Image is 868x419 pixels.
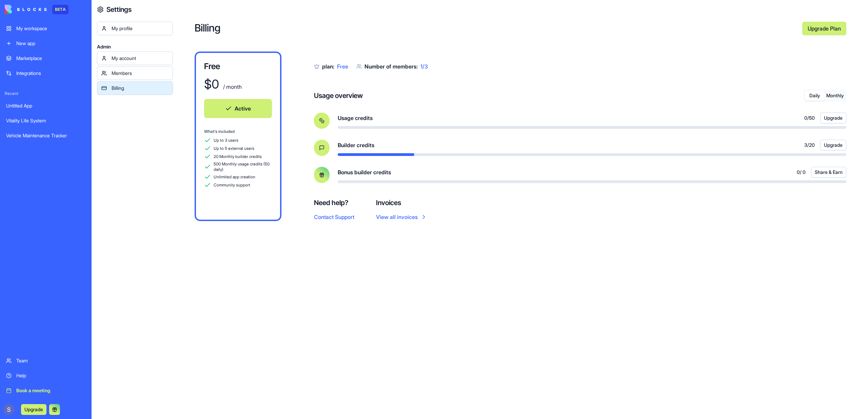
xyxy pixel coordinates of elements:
a: My profile [97,22,173,35]
h4: Invoices [376,198,427,207]
span: 1 / 3 [420,63,428,70]
button: Share & Earn [811,167,846,178]
a: Vehicle Maintenance Tracker [2,129,90,142]
a: Members [97,66,173,80]
div: Vehicle Maintenance Tracker [6,132,85,139]
span: Usage credits [338,114,373,122]
a: My workspace [2,22,90,35]
span: Recent [2,91,90,96]
span: Unlimited app creation [214,174,255,180]
button: Upgrade [21,404,46,415]
a: New app [2,37,90,50]
button: Contact Support [314,213,354,221]
h4: Settings [106,5,132,14]
div: / month [222,83,242,91]
a: Billing [97,81,173,95]
div: Marketplace [16,55,85,62]
div: What's included [204,129,272,134]
span: Number of members: [364,63,418,70]
h2: Billing [195,22,797,35]
img: logo [5,5,47,14]
a: Marketplace [2,52,90,65]
div: Team [16,357,85,364]
button: Active [204,99,272,118]
span: Bonus builder credits [338,168,391,176]
a: Help [2,369,90,382]
h4: Usage overview [314,91,363,100]
div: Members [112,70,169,77]
span: Up to 3 users [214,138,238,143]
a: View all invoices [376,213,427,221]
img: ACg8ocJAQEAHONBgl4abW4f73Yi5lbvBjcRSuGlM9W41Wj0Z-_I48A=s96-c [3,404,14,415]
button: Monthly [825,91,845,101]
a: Vitality Life System [2,114,90,127]
span: 0 / 0 [797,169,806,176]
div: Help [16,372,85,379]
a: BETA [5,5,68,14]
span: 0 / 50 [804,115,815,121]
div: My profile [112,25,169,32]
div: New app [16,40,85,47]
a: Integrations [2,66,90,80]
span: Up to 5 external users [214,146,254,151]
div: My workspace [16,25,85,32]
a: Upgrade [21,406,46,413]
button: Daily [805,91,825,101]
h3: Free [204,61,272,72]
div: BETA [52,5,68,14]
div: Vitality Life System [6,117,85,124]
h4: Need help? [314,198,354,207]
div: $ 0 [204,77,219,91]
span: Builder credits [338,141,374,149]
div: My account [112,55,169,62]
a: My account [97,52,173,65]
span: 3 / 20 [804,142,815,148]
div: Integrations [16,70,85,77]
span: 20 Monthly builder credits [214,154,262,159]
button: Upgrade [820,140,846,151]
a: Book a meeting [2,384,90,397]
div: Billing [112,85,169,92]
span: Community support [214,182,250,188]
span: plan: [322,63,334,70]
div: Untitled App [6,102,85,109]
span: Admin [97,43,173,50]
div: Book a meeting [16,387,85,394]
a: Team [2,354,90,367]
span: Free [337,63,348,70]
a: Free$0 / monthActiveWhat's includedUp to 3 usersUp to 5 external users20 Monthly builder credits5... [195,52,281,221]
button: Upgrade [820,113,846,123]
a: Upgrade Plan [802,22,846,35]
span: 500 Monthly usage credits (50 daily) [214,161,272,172]
a: Untitled App [2,99,90,113]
